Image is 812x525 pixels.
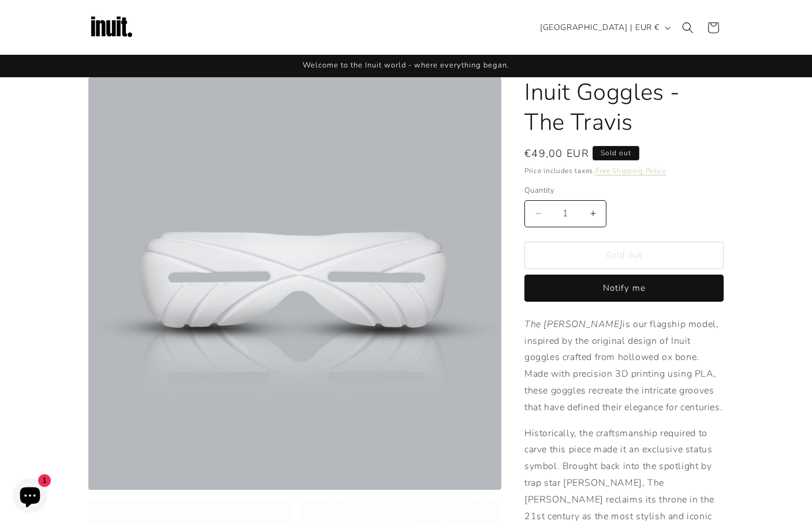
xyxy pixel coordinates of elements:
[675,15,701,40] summary: Search
[524,242,724,269] button: Sold out
[593,146,639,160] span: Sold out
[524,77,724,137] h1: Inuit Goggles - The Travis
[524,316,724,416] p: is our flagship model, inspired by the original design of Inuit goggles crafted from hollowed ox ...
[524,165,724,177] div: Price includes taxes.
[533,17,675,39] button: [GEOGRAPHIC_DATA] | EUR €
[524,146,589,162] span: €49,00 EUR
[88,55,724,77] div: Announcement
[88,5,135,51] img: Inuit Logo
[595,166,666,175] a: Free Shipping Policy
[540,21,660,33] span: [GEOGRAPHIC_DATA] | EUR €
[303,60,509,70] span: Welcome to the Inuit world - where everything began.
[524,275,724,302] button: Notify me
[524,185,724,197] label: Quantity
[9,478,51,516] inbox-online-store-chat: Shopify online store chat
[524,318,623,331] em: The [PERSON_NAME]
